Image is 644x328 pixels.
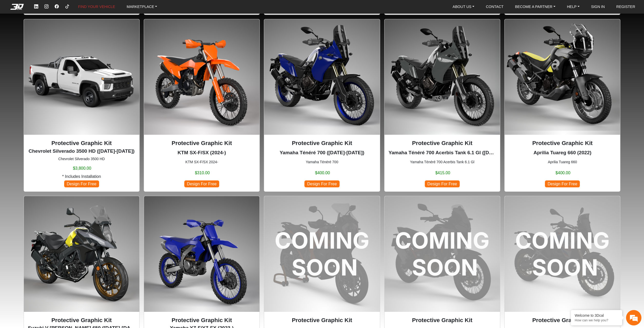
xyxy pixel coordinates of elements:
[24,196,139,312] img: V Strom 650null2017-2024
[148,139,255,148] p: Protective Graphic Kit
[28,316,135,325] p: Protective Graphic Kit
[268,139,376,148] p: Protective Graphic Kit
[315,170,330,176] span: $400.00
[435,170,450,176] span: $415.00
[589,2,607,11] a: SIGN IN
[124,2,159,11] a: MARKETPLACE
[148,149,255,157] p: KTM SX-F/SX (2024-)
[76,2,117,11] a: FIND YOUR VEHICLE
[148,316,255,325] p: Protective Graphic Kit
[509,149,616,157] p: Aprilia Tuareg 660 (2022)
[565,2,582,11] a: HELP
[545,180,580,187] span: Design For Free
[28,139,135,148] p: Protective Graphic Kit
[484,2,505,11] a: CONTACT
[195,170,210,176] span: $310.00
[385,19,500,135] img: Ténéré 700 Acerbis Tank 6.1 Gl2019-2024
[28,148,135,155] p: Chevrolet Silverado 3500 HD (2020-2023)
[144,19,259,135] img: SX-F/SXnull2024-
[555,170,570,176] span: $400.00
[268,159,376,165] small: Yamaha Ténéré 700
[268,316,376,325] p: Protective Graphic Kit
[575,318,618,322] p: How can we help you?
[389,139,496,148] p: Protective Graphic Kit
[148,159,255,165] small: KTM SX-F/SX 2024-
[450,2,476,11] a: ABOUT US
[144,196,259,312] img: YZ-F/YZ-FXnull2023-
[384,19,500,192] div: Yamaha Ténéré 700 Acerbis Tank 6.1 Gl
[264,19,380,135] img: Ténéré 700null2019-2024
[389,149,496,157] p: Yamaha Ténéré 700 Acerbis Tank 6.1 Gl (2019-2024)
[28,156,135,162] small: Chevrolet Silverado 3500 HD
[268,149,376,157] p: Yamaha Ténéré 700 (2019-2024)
[505,19,620,135] img: Tuareg 660null2022
[184,180,219,187] span: Design For Free
[24,19,139,135] img: Silverado 3500 HDnull2020-2023
[513,2,557,11] a: BECOME A PARTNER
[304,180,339,187] span: Design For Free
[389,316,496,325] p: Protective Graphic Kit
[614,2,637,11] a: REGISTER
[425,180,460,187] span: Design For Free
[24,19,140,192] div: Chevrolet Silverado 3500 HD
[264,19,380,192] div: Yamaha Ténéré 700
[575,313,618,317] div: Welcome to 3Dcal
[504,19,620,192] div: Aprilia Tuareg 660
[144,19,260,192] div: KTM SX-F/SX 2024-
[62,173,101,180] span: * Includes Installation
[509,139,616,148] p: Protective Graphic Kit
[509,316,616,325] p: Protective Graphic Kit
[389,159,496,165] small: Yamaha Ténéré 700 Acerbis Tank 6.1 Gl
[73,165,91,171] span: $3,800.00
[64,180,99,187] span: Design For Free
[509,159,616,165] small: Aprilia Tuareg 660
